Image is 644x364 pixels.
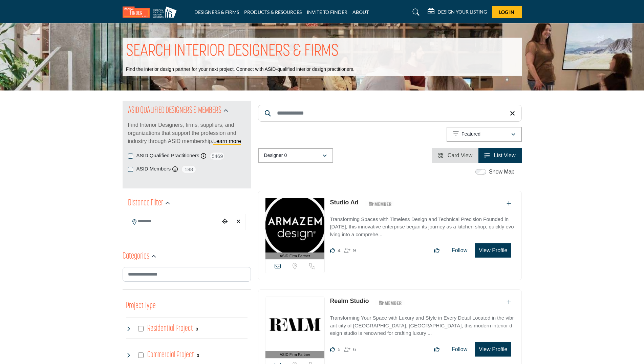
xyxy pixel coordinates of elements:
a: Transforming Spaces with Timeless Design and Technical Precision Founded in [DATE], this innovati... [330,211,514,239]
div: Choose your current location [220,215,230,229]
span: 6 [353,346,356,352]
button: Project Type [126,300,156,312]
a: Add To List [507,201,511,206]
b: 0 [196,327,198,331]
button: Follow [447,343,472,356]
button: View Profile [475,243,511,258]
label: Show Map [489,168,515,176]
p: Designer 0 [264,152,287,159]
p: Realm Studio [330,297,369,306]
a: View Card [438,153,472,158]
label: ASID Qualified Practitioners [136,152,199,160]
button: Follow [447,244,472,257]
div: DESIGN YOUR LISTING [428,8,487,16]
b: 0 [197,353,199,358]
div: Clear search location [233,215,243,229]
input: Search Keyword [258,105,522,122]
p: Transforming Spaces with Timeless Design and Technical Precision Founded in [DATE], this innovati... [330,216,514,239]
a: ASID Firm Partner [265,297,325,358]
button: Designer 0 [258,148,333,163]
a: DESIGNERS & FIRMS [194,9,239,15]
p: Find the interior design partner for your next project. Connect with ASID-qualified interior desi... [126,66,355,73]
h2: ASID QUALIFIED DESIGNERS & MEMBERS [128,105,221,117]
span: 4 [338,247,340,253]
img: Studio Ad [265,198,325,252]
button: Like listing [430,343,444,356]
span: ASID Firm Partner [280,352,310,358]
input: Select Commercial Project checkbox [138,352,144,358]
a: INVITE TO FINDER [307,9,347,15]
a: View List [485,153,515,158]
a: ASID Firm Partner [265,198,325,260]
a: Transforming Your Space with Luxury and Style in Every Detail Located in the vibrant city of [GEO... [330,310,514,337]
span: 9 [353,247,356,253]
a: Add To List [507,299,511,305]
h4: Commercial Project: Involve the design, construction, or renovation of spaces used for business p... [147,349,194,361]
a: Learn more [213,138,241,144]
h5: DESIGN YOUR LISTING [437,9,487,15]
img: Site Logo [123,6,180,18]
span: 5 [338,346,340,352]
button: Like listing [430,244,444,257]
a: Studio Ad [330,199,358,206]
img: ASID Members Badge Icon [365,200,395,208]
span: ASID Firm Partner [280,253,310,259]
a: ABOUT [352,9,369,15]
button: Featured [447,127,522,142]
a: Realm Studio [330,298,369,304]
input: Search Location [128,215,220,228]
p: Transforming Your Space with Luxury and Style in Every Detail Located in the vibrant city of [GEO... [330,314,514,337]
li: Card View [432,148,478,163]
span: Card View [448,153,473,158]
i: Likes [330,248,335,253]
h2: Distance Filter [128,197,163,209]
label: ASID Members [136,165,171,173]
input: Select Residential Project checkbox [138,326,144,331]
input: Search Category [123,267,251,282]
span: List View [494,153,516,158]
img: Realm Studio [265,297,325,351]
div: 0 Results For Commercial Project [197,352,199,358]
span: 5469 [210,152,225,160]
p: Find Interior Designers, firms, suppliers, and organizations that support the profession and indu... [128,121,245,145]
h2: Categories [123,250,149,263]
input: ASID Members checkbox [128,167,133,172]
a: PRODUCTS & RESOURCES [244,9,302,15]
button: Log In [492,6,522,18]
p: Studio Ad [330,198,358,207]
li: List View [478,148,521,163]
div: Followers [344,246,356,255]
button: View Profile [475,342,511,357]
img: ASID Members Badge Icon [375,298,406,307]
h1: SEARCH INTERIOR DESIGNERS & FIRMS [126,41,339,62]
div: Followers [344,345,356,353]
i: Likes [330,347,335,352]
p: Featured [461,131,480,138]
a: Search [406,7,424,18]
div: 0 Results For Residential Project [196,326,198,332]
span: 188 [181,165,196,174]
h4: Residential Project: Types of projects range from simple residential renovations to highly comple... [147,323,193,335]
span: Log In [499,9,514,15]
input: ASID Qualified Practitioners checkbox [128,154,133,159]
